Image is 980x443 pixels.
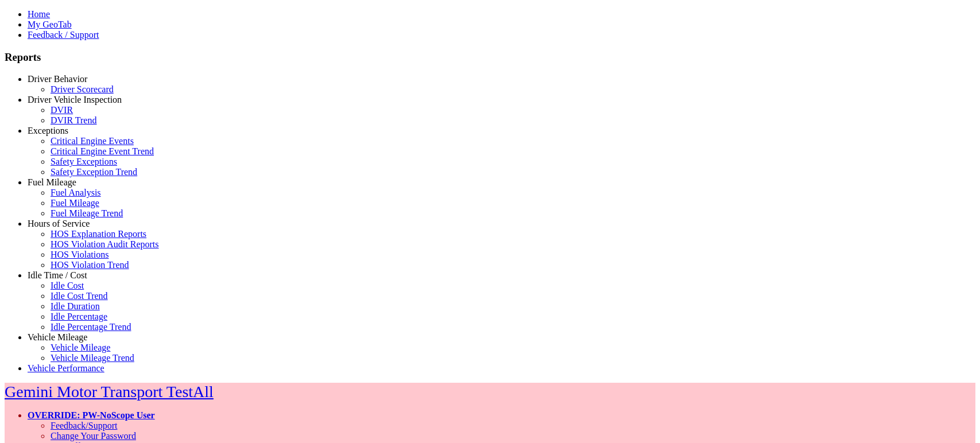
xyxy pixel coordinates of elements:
a: Critical Engine Events [51,136,134,146]
a: Idle Duration [51,301,100,311]
a: Fuel Mileage [51,198,99,208]
a: Safety Exception Trend [51,167,137,177]
a: Vehicle Mileage Trend [51,353,134,363]
a: HOS Violation Audit Reports [51,239,159,249]
a: Idle Time / Cost [28,270,87,280]
a: Safety Exceptions [51,157,117,166]
a: Driver Scorecard [51,84,114,94]
a: Idle Cost [51,281,84,290]
a: Home [28,9,50,19]
a: Hours of Service [28,219,90,228]
a: HOS Explanation Reports [51,229,146,239]
h3: Reports [5,51,975,64]
a: Idle Percentage [51,312,107,321]
a: HOS Violation Trend [51,260,129,270]
a: Vehicle Performance [28,363,104,373]
a: Idle Percentage Trend [51,322,131,332]
a: Feedback / Support [28,30,99,40]
a: Feedback/Support [51,421,117,430]
a: Driver Vehicle Inspection [28,95,122,104]
a: Fuel Mileage [28,177,76,187]
a: Driver Behavior [28,74,87,84]
a: Gemini Motor Transport TestAll [5,383,214,401]
a: Fuel Mileage Trend [51,208,123,218]
a: DVIR [51,105,73,115]
a: DVIR Trend [51,115,96,125]
a: Change Your Password [51,431,136,441]
a: Exceptions [28,126,68,135]
a: Idle Cost Trend [51,291,108,301]
a: Critical Engine Event Trend [51,146,154,156]
a: Vehicle Mileage [51,343,110,352]
a: HOS Violations [51,250,109,259]
a: Vehicle Mileage [28,332,87,342]
a: Fuel Analysis [51,188,101,197]
a: My GeoTab [28,20,72,29]
a: OVERRIDE: PW-NoScope User [28,410,155,420]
